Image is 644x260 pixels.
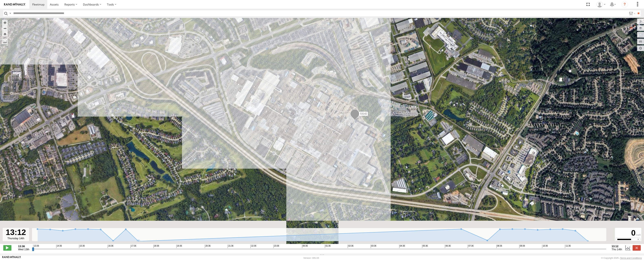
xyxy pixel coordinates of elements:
a: Terms and Conditions [620,257,642,259]
strong: 13:12 [612,245,622,248]
i: ? [621,1,628,8]
strong: 13:36 [18,245,29,248]
label: Close [633,245,641,250]
div: Version: 305.03 [303,257,319,259]
span: 13:36 [33,245,39,248]
span: 22:36 [250,245,256,248]
label: Measure [2,39,8,44]
span: 18:36 [153,245,159,248]
span: 23:36 [273,245,279,248]
span: 06:36 [445,245,451,248]
label: Search Filter Options [627,10,636,16]
label: Search Query [9,10,12,16]
button: Zoom Home [2,31,8,37]
div: © Copyright 2025 - [601,257,642,259]
span: 01:36 [325,245,331,248]
span: 09:36 [519,245,525,248]
span: 10:36 [542,245,548,248]
span: 14:36 [56,245,62,248]
img: rand-logo.svg [4,3,25,6]
span: 15:36 [79,245,85,248]
span: 03:36 [371,245,376,248]
span: Thu 14th Aug 2025 [612,248,622,251]
a: Visit our Website [2,256,21,260]
label: Play/Stop [3,245,11,250]
label: Map Settings [637,45,644,51]
span: 07:36 [468,245,473,248]
button: Zoom out [2,25,8,31]
span: 05:36 [422,245,428,248]
span: 16:36 [108,245,113,248]
div: 0 [615,228,641,238]
span: 04:36 [399,245,405,248]
div: Miky Transport [595,1,607,8]
span: 11:36 [565,245,571,248]
span: Wed 13th Aug 2025 [18,248,29,251]
span: 17:36 [130,245,136,248]
span: 19:36 [176,245,182,248]
span: 20:36 [205,245,211,248]
span: 21:36 [228,245,233,248]
span: 08:36 [496,245,502,248]
span: 53142 [360,112,367,115]
button: Zoom in [2,20,8,25]
span: 00:36 [302,245,308,248]
span: 02:36 [348,245,353,248]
